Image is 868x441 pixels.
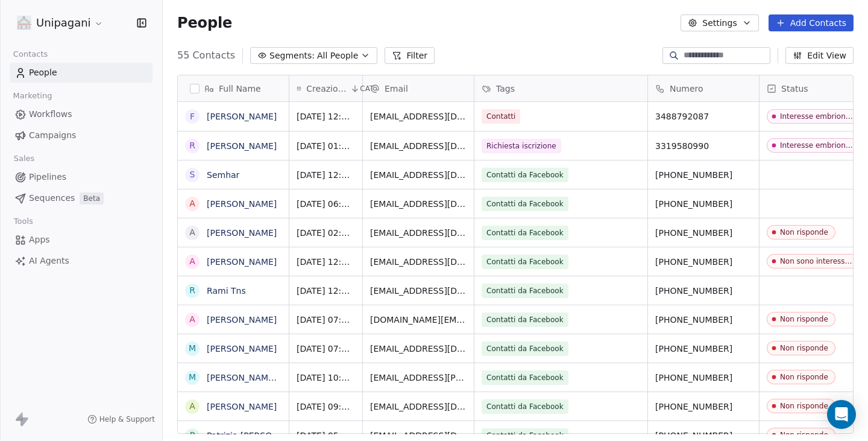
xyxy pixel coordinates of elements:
span: Tools [8,212,38,230]
span: Email [385,83,408,95]
span: [DATE] 06:00 PM [297,198,355,210]
span: [DATE] 07:56 AM [297,343,355,355]
div: S [190,168,195,181]
span: 3319580990 [655,140,752,152]
div: Email [363,75,474,101]
span: Status [781,83,808,95]
span: [EMAIL_ADDRESS][DOMAIN_NAME] [370,198,467,210]
div: R [189,284,195,297]
a: SequencesBeta [10,188,153,208]
a: [PERSON_NAME] [207,112,277,121]
span: Contatti da Facebook [482,168,568,182]
span: 3488792087 [655,110,752,122]
button: Unipagani [14,13,106,33]
span: Contatti da Facebook [482,226,568,240]
div: F [190,110,195,123]
span: People [177,14,232,32]
span: Campaigns [29,129,76,142]
a: Rami Tns [207,286,246,296]
span: Pipelines [29,171,66,183]
span: [EMAIL_ADDRESS][DOMAIN_NAME] [370,140,467,152]
span: [EMAIL_ADDRESS][DOMAIN_NAME] [370,401,467,413]
a: Campaigns [10,125,153,145]
span: Contatti [482,109,520,124]
div: Interesse embrionale [780,112,856,121]
span: [DATE] 01:18 PM [297,140,355,152]
a: Workflows [10,104,153,124]
div: M [189,342,196,355]
a: Help & Support [87,414,155,424]
span: [EMAIL_ADDRESS][PERSON_NAME][DOMAIN_NAME] [370,372,467,384]
button: Edit View [785,47,854,64]
span: Sales [8,150,40,168]
div: Full Name [178,75,289,101]
div: Interesse embrionale [780,141,856,150]
a: Semhar [207,170,239,180]
span: Apps [29,233,50,246]
div: Non risponde [780,228,828,236]
div: Numero [648,75,759,101]
span: [EMAIL_ADDRESS][DOMAIN_NAME] [370,110,467,122]
div: M [189,371,196,384]
span: Help & Support [99,414,155,424]
div: R [189,139,195,152]
span: [PHONE_NUMBER] [655,285,752,297]
span: [EMAIL_ADDRESS][DOMAIN_NAME] [370,285,467,297]
span: Marketing [8,87,57,105]
span: [EMAIL_ADDRESS][DOMAIN_NAME] [370,343,467,355]
span: Creazione contatto [306,83,348,95]
span: People [29,66,57,79]
span: [DATE] 10:56 AM [297,372,355,384]
a: People [10,63,153,83]
span: [DATE] 12:00 PM [297,169,355,181]
span: Segments: [269,49,315,62]
div: grid [178,102,289,434]
span: Richiesta iscrizione [482,139,561,153]
a: Patrizia [PERSON_NAME] [PERSON_NAME] [207,431,383,440]
span: [PHONE_NUMBER] [655,227,752,239]
div: Non risponde [780,402,828,410]
a: [PERSON_NAME] [207,315,277,325]
a: [PERSON_NAME] [PERSON_NAME] [207,373,350,382]
span: [DATE] 02:56 PM [297,227,355,239]
span: [DOMAIN_NAME][EMAIL_ADDRESS][DOMAIN_NAME] [370,314,467,326]
span: [PHONE_NUMBER] [655,198,752,210]
div: Non risponde [780,315,828,323]
span: Contatti da Facebook [482,197,568,211]
span: Unipagani [36,15,91,31]
span: [DATE] 09:56 PM [297,401,355,413]
a: [PERSON_NAME] [207,402,277,411]
span: [EMAIL_ADDRESS][DOMAIN_NAME] [370,169,467,181]
div: A [189,313,195,326]
span: Contatti da Facebook [482,341,568,356]
button: Filter [385,47,435,64]
a: [PERSON_NAME] [207,141,277,151]
span: [PHONE_NUMBER] [655,401,752,413]
span: Contatti da Facebook [482,255,568,269]
div: A [189,400,195,413]
img: logo%20unipagani.png [17,16,31,30]
span: Beta [80,192,104,205]
a: [PERSON_NAME] [207,257,277,267]
span: [DATE] 12:00 PM [297,285,355,297]
div: Non risponde [780,373,828,381]
div: Non sono interessato [780,257,856,265]
div: A [189,226,195,239]
span: Workflows [29,108,72,121]
div: Tags [474,75,647,101]
span: [DATE] 12:45 PM [297,110,355,122]
span: 55 Contacts [177,48,235,63]
span: Tags [496,83,515,95]
span: Full Name [219,83,261,95]
button: Add Contacts [769,14,854,31]
a: [PERSON_NAME] [207,344,277,354]
span: [DATE] 07:56 AM [297,314,355,326]
div: Non risponde [780,431,828,439]
span: [PHONE_NUMBER] [655,169,752,181]
span: [PHONE_NUMBER] [655,343,752,355]
div: A [189,255,195,268]
button: Settings [681,14,758,31]
span: All People [317,49,358,62]
span: [PHONE_NUMBER] [655,314,752,326]
a: Pipelines [10,167,153,187]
